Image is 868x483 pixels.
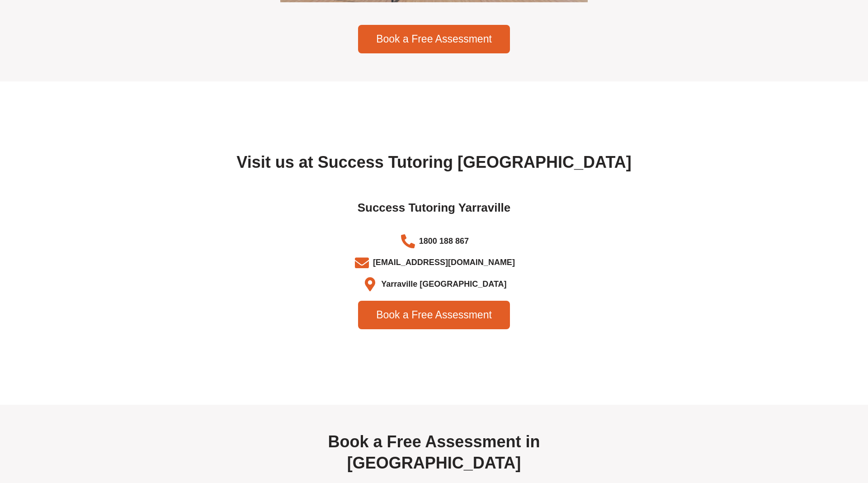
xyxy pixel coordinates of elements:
a: Book a Free Assessment [358,301,510,329]
span: Book a Free Assessment [376,34,492,44]
span: Yarraville [GEOGRAPHIC_DATA] [379,277,506,292]
a: Book a Free Assessment [358,25,510,53]
span: [EMAIL_ADDRESS][DOMAIN_NAME] [371,255,515,270]
span: 1800 188 867 [417,234,469,249]
span: Book a Free Assessment [376,310,492,320]
h2: Success Tutoring Yarraville [185,200,683,216]
h2: Book a Free Assessment in [GEOGRAPHIC_DATA] [266,431,602,474]
iframe: Chat Widget [717,381,868,483]
h2: Visit us at Success Tutoring [GEOGRAPHIC_DATA] [181,152,687,173]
